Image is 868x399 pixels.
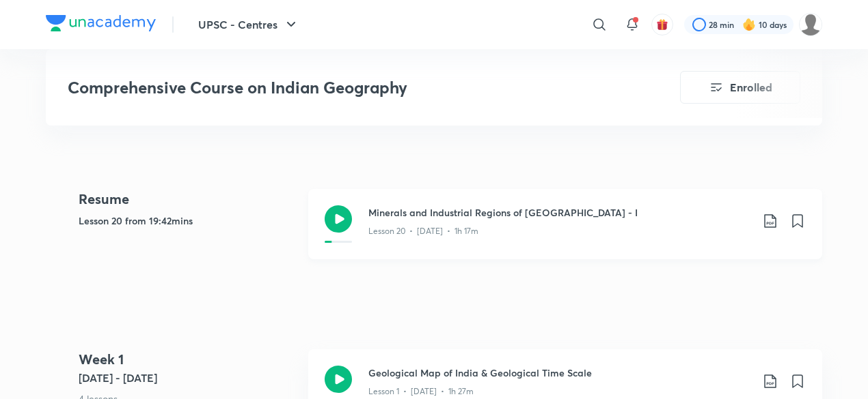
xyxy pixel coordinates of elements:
h5: [DATE] - [DATE] [79,370,297,386]
p: Lesson 1 • [DATE] • 1h 27m [368,385,474,398]
button: Enrolled [680,71,800,104]
h3: Geological Map of India & Geological Time Scale [368,366,751,380]
img: streak [742,18,756,31]
a: Minerals and Industrial Regions of [GEOGRAPHIC_DATA] - ILesson 20 • [DATE] • 1h 17m [308,189,822,276]
h4: Resume [79,189,297,209]
img: SAKSHI AGRAWAL [799,13,822,36]
h5: Lesson 20 from 19:42mins [79,213,297,228]
img: avatar [656,18,668,31]
a: Company Logo [46,15,156,35]
img: Company Logo [46,15,156,31]
h3: Minerals and Industrial Regions of [GEOGRAPHIC_DATA] - I [368,205,751,220]
p: Lesson 20 • [DATE] • 1h 17m [368,225,478,237]
h3: Comprehensive Course on Indian Geography [68,78,603,98]
button: avatar [651,14,673,35]
h4: Week 1 [79,349,297,370]
button: UPSC - Centres [190,11,308,38]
